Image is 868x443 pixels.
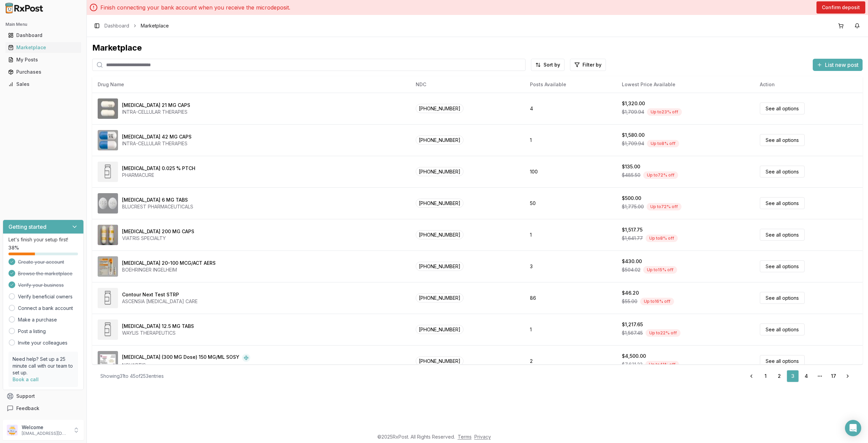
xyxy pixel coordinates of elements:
nav: breadcrumb [104,22,169,29]
div: My Posts [8,56,78,63]
p: Need help? Set up a 25 minute call with our team to set up. [13,356,74,376]
a: Privacy [474,434,491,440]
span: $1,709.94 [622,140,644,147]
span: $1,567.45 [622,330,643,336]
h3: Getting started [8,223,46,231]
a: Invite your colleagues [18,339,67,346]
div: Sales [8,81,78,88]
div: INTRA-CELLULAR THERAPIES [122,109,190,115]
div: BLUCREST PHARMACEUTICALS [122,203,193,210]
span: $504.02 [622,266,640,273]
button: Sort by [531,59,565,71]
th: Action [754,76,863,93]
a: Verify beneficial owners [18,293,73,300]
img: Cosentyx (300 MG Dose) 150 MG/ML SOSY [98,351,118,371]
p: Let's finish your setup first! [8,236,78,243]
div: PHARMACURE [122,172,195,179]
td: 100 [525,156,616,187]
button: Support [3,390,84,402]
span: $1,709.94 [622,109,644,115]
span: Sort by [544,61,560,68]
span: $55.00 [622,298,637,305]
span: Marketplace [141,22,169,29]
span: Filter by [583,61,601,68]
a: Dashboard [5,29,81,41]
button: Confirm deposit [816,1,865,14]
a: Marketplace [5,41,81,54]
a: 1 [759,370,772,382]
span: List new post [825,61,859,69]
th: NDC [410,76,525,93]
div: Marketplace [92,42,863,53]
h2: Main Menu [5,22,81,27]
button: Dashboard [3,30,84,41]
div: $1,580.00 [622,132,645,139]
div: Purchases [8,69,78,75]
div: [MEDICAL_DATA] 20-100 MCG/ACT AERS [122,260,216,266]
p: [EMAIL_ADDRESS][DOMAIN_NAME] [22,431,69,436]
div: $135.00 [622,163,640,170]
p: Finish connecting your bank account when you receive the microdeposit. [100,3,290,12]
img: Contour Next Test STRP [98,288,118,308]
div: $4,500.00 [622,353,646,359]
a: Post a listing [18,328,46,335]
span: [PHONE_NUMBER] [416,230,463,239]
div: [MEDICAL_DATA] 200 MG CAPS [122,228,194,235]
th: Drug Name [92,76,410,93]
span: [PHONE_NUMBER] [416,167,463,176]
a: See all options [760,197,805,209]
span: Feedback [16,405,39,412]
img: User avatar [7,425,18,436]
div: Up to 16 % off [640,298,674,305]
button: Filter by [570,59,606,71]
span: [PHONE_NUMBER] [416,135,463,145]
span: $485.50 [622,172,640,179]
img: Caplyta 21 MG CAPS [98,98,118,119]
div: [MEDICAL_DATA] (300 MG Dose) 150 MG/ML SOSY [122,354,239,362]
div: [MEDICAL_DATA] 6 MG TABS [122,197,188,203]
div: Up to 8 % off [647,140,679,147]
a: List new post [813,62,863,69]
button: My Posts [3,54,84,65]
a: 17 [827,370,840,382]
nav: pagination [745,370,854,382]
div: Up to 8 % off [646,235,678,242]
div: ASCENSIA [MEDICAL_DATA] CARE [122,298,198,305]
div: $500.00 [622,195,641,202]
th: Posts Available [525,76,616,93]
span: $1,775.00 [622,203,644,210]
span: [PHONE_NUMBER] [416,199,463,208]
div: BOEHRINGER INGELHEIM [122,266,216,273]
a: My Posts [5,54,81,66]
button: List new post [813,59,863,71]
span: Verify your business [18,282,64,289]
div: Open Intercom Messenger [845,420,861,436]
div: [MEDICAL_DATA] 42 MG CAPS [122,133,192,140]
button: Marketplace [3,42,84,53]
a: Connect a bank account [18,305,73,312]
a: See all options [760,324,805,335]
div: Up to 23 % off [647,108,682,116]
div: NOVARTIS [122,362,250,369]
td: 4 [525,93,616,124]
a: See all options [760,103,805,114]
img: RxPost Logo [3,3,46,14]
td: 3 [525,251,616,282]
img: Carbinoxamine Maleate 6 MG TABS [98,193,118,214]
td: 2 [525,345,616,377]
div: Showing 31 to 45 of 253 entries [100,373,164,380]
div: Up to 15 % off [643,266,677,274]
a: 3 [787,370,799,382]
a: See all options [760,260,805,272]
a: Go to previous page [745,370,758,382]
a: Purchases [5,66,81,78]
a: See all options [760,355,805,367]
div: [MEDICAL_DATA] 21 MG CAPS [122,102,190,109]
a: 2 [773,370,785,382]
div: Up to 41 % off [645,361,679,368]
div: WAYLIS THERAPEUTICS [122,330,194,336]
a: Dashboard [104,22,129,29]
span: [PHONE_NUMBER] [416,104,463,113]
a: Book a call [13,376,39,382]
